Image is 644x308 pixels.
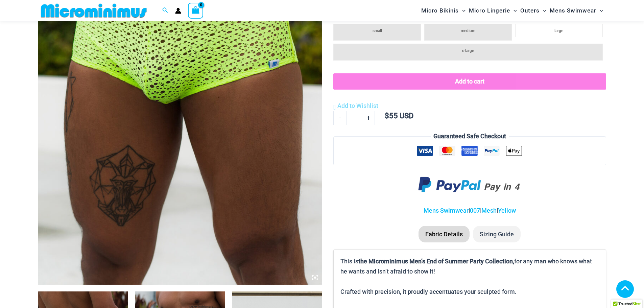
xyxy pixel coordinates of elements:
[38,3,149,18] img: MM SHOP LOGO FLAT
[554,28,563,33] span: large
[362,111,375,125] a: +
[333,206,606,216] p: | | |
[424,24,512,41] li: medium
[175,8,181,14] a: Account icon link
[333,101,378,111] a: Add to Wishlist
[346,111,362,125] input: Product quantity
[333,111,346,125] a: -
[421,2,459,19] span: Micro Bikinis
[519,2,548,19] a: OutersMenu ToggleMenu Toggle
[469,2,510,19] span: Micro Lingerie
[424,207,469,214] a: Mens Swimwear
[162,6,168,15] a: Search icon link
[373,28,382,33] span: small
[385,112,413,120] bdi: 55 USD
[473,226,521,243] li: Sizing Guide
[419,1,606,20] nav: Site Navigation
[385,112,389,120] span: $
[467,2,519,19] a: Micro LingerieMenu ToggleMenu Toggle
[431,131,509,141] legend: Guaranteed Safe Checkout
[520,2,540,19] span: Outers
[515,24,603,37] li: large
[540,2,546,19] span: Menu Toggle
[462,48,474,53] span: x-large
[550,2,596,19] span: Mens Swimwear
[470,207,480,214] a: 007
[510,2,517,19] span: Menu Toggle
[358,258,514,265] b: the Microminimus Men’s End of Summer Party Collection,
[420,2,467,19] a: Micro BikinisMenu ToggleMenu Toggle
[481,207,497,214] a: Mesh
[498,207,516,214] a: Yellow
[461,28,475,33] span: medium
[596,2,603,19] span: Menu Toggle
[188,3,204,18] a: View Shopping Cart, empty
[548,2,605,19] a: Mens SwimwearMenu ToggleMenu Toggle
[459,2,466,19] span: Menu Toggle
[337,102,378,109] span: Add to Wishlist
[333,44,602,61] li: x-large
[333,24,421,41] li: small
[419,226,470,243] li: Fabric Details
[333,73,606,90] button: Add to cart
